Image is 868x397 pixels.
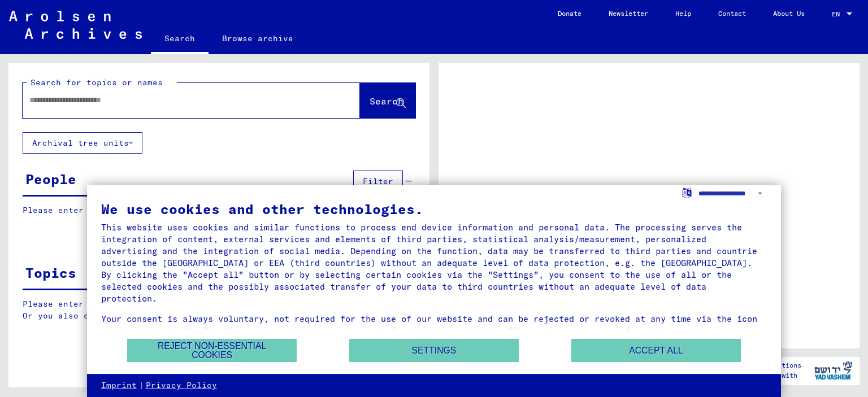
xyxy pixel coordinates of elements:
button: Filter [353,171,403,192]
button: Search [360,83,415,118]
p: Please enter a search term or set filters to get results. Or you also can browse the manually. [23,298,415,322]
span: Filter [363,176,393,186]
button: Archival tree units [23,132,142,154]
img: yv_logo.png [812,356,854,385]
a: Browse archive [209,25,307,52]
button: Settings [349,339,519,362]
img: Arolsen_neg.svg [9,11,142,39]
button: Reject non-essential cookies [127,339,297,362]
button: Accept all [571,339,741,362]
a: Search [151,25,209,54]
div: Your consent is always voluntary, not required for the use of our website and can be rejected or ... [101,313,767,348]
p: Please enter a search term or set filters to get results. [23,204,415,216]
div: We use cookies and other technologies. [101,202,767,216]
span: EN [832,10,844,18]
div: Topics [25,263,76,283]
div: This website uses cookies and similar functions to process end device information and personal da... [101,221,767,304]
div: People [25,169,76,189]
a: Imprint [101,380,137,391]
span: Search [370,95,403,107]
a: Privacy Policy [146,380,217,391]
mat-label: Search for topics or names [31,77,163,88]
